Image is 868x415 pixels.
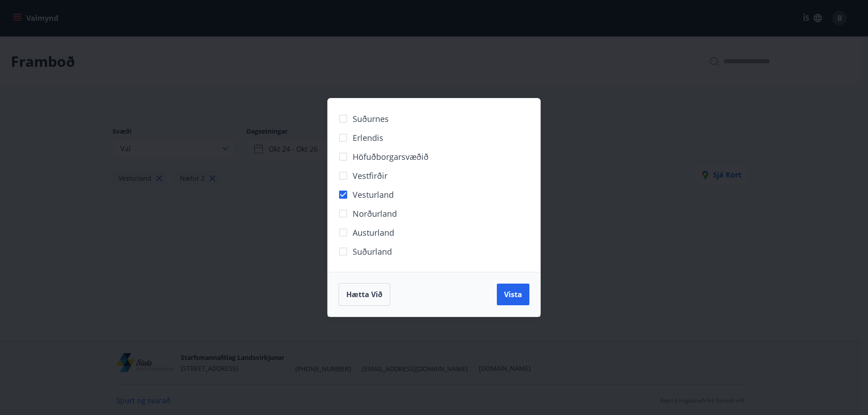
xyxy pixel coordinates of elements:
[353,132,383,144] span: Erlendis
[353,151,429,163] span: Höfuðborgarsvæðið
[353,246,392,257] span: Suðurland
[353,227,394,238] span: Austurland
[353,189,394,201] span: Vesturland
[346,289,382,299] span: Hætta við
[353,170,387,182] span: Vestfirðir
[353,208,397,219] span: Norðurland
[497,284,529,305] button: Vista
[353,113,389,125] span: Suðurnes
[504,289,522,299] span: Vista
[339,283,390,306] button: Hætta við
